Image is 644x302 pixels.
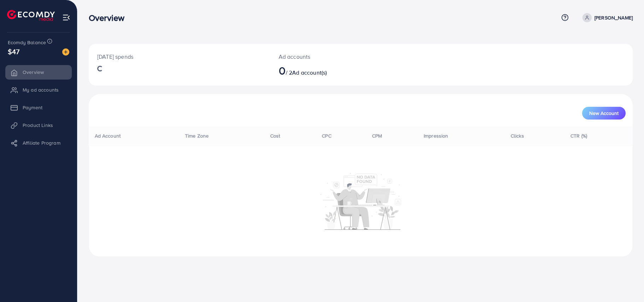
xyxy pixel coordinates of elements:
span: Ad account(s) [292,69,327,76]
span: $47 [8,46,19,57]
p: Ad accounts [279,52,398,61]
span: 0 [279,62,286,79]
p: [PERSON_NAME] [594,13,633,22]
img: menu [62,13,70,22]
img: logo [7,10,55,21]
span: New Account [589,111,619,116]
img: image [62,48,69,56]
span: Ecomdy Balance [8,39,46,46]
a: [PERSON_NAME] [580,13,633,22]
h2: / 2 [279,64,398,77]
h3: Overview [89,13,130,23]
button: New Account [582,107,626,120]
p: [DATE] spends [97,52,262,61]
